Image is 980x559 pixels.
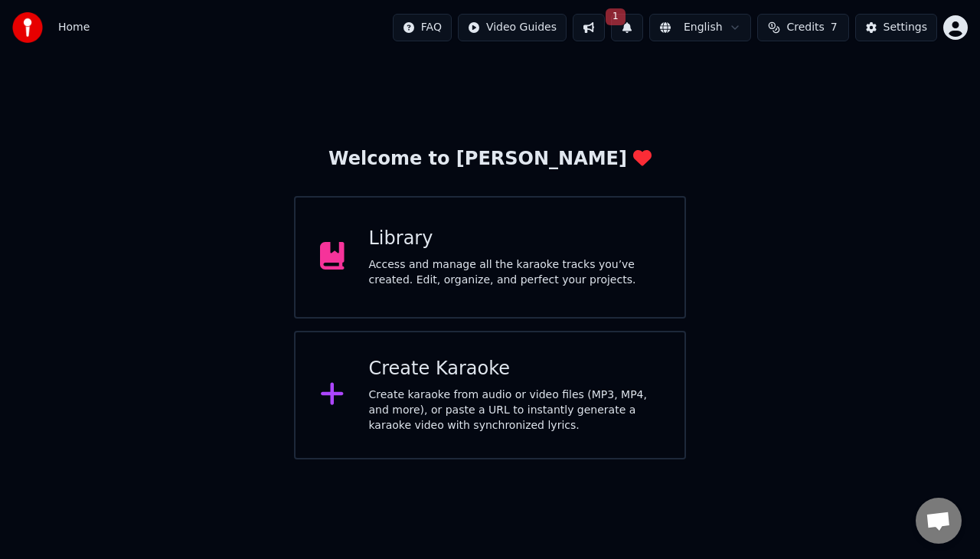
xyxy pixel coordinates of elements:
div: Create Karaoke [369,357,661,381]
button: Video Guides [458,14,567,41]
button: Credits7 [757,14,849,41]
div: Відкритий чат [916,498,962,544]
div: Settings [884,20,927,35]
nav: breadcrumb [58,20,90,35]
button: Settings [855,14,937,41]
span: Home [58,20,90,35]
div: Library [369,227,661,251]
button: 1 [611,14,643,41]
img: youka [12,12,43,43]
span: 7 [831,20,838,35]
span: Credits [786,20,824,35]
span: 1 [606,8,626,25]
button: FAQ [393,14,452,41]
div: Create karaoke from audio or video files (MP3, MP4, and more), or paste a URL to instantly genera... [369,387,661,433]
div: Access and manage all the karaoke tracks you’ve created. Edit, organize, and perfect your projects. [369,257,661,288]
div: Welcome to [PERSON_NAME] [328,147,652,172]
